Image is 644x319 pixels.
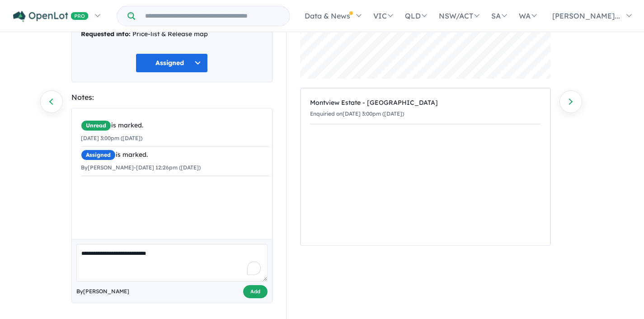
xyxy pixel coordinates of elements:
span: Assigned [81,150,116,160]
textarea: To enrich screen reader interactions, please activate Accessibility in Grammarly extension settings [76,244,268,281]
div: Notes: [71,91,273,103]
img: Openlot PRO Logo White [13,11,89,22]
span: [PERSON_NAME]... [552,11,620,20]
small: Enquiried on [DATE] 3:00pm ([DATE]) [310,110,404,117]
small: By [PERSON_NAME] - [DATE] 12:26pm ([DATE]) [81,164,201,171]
div: Price-list & Release map [81,29,263,40]
button: Assigned [136,53,208,73]
button: Add [243,285,268,298]
strong: Requested info: [81,30,131,38]
span: By [PERSON_NAME] [76,287,129,296]
input: Try estate name, suburb, builder or developer [137,6,288,26]
div: is marked. [81,150,270,160]
a: Montview Estate - [GEOGRAPHIC_DATA]Enquiried on[DATE] 3:00pm ([DATE]) [310,93,541,124]
div: is marked. [81,120,270,131]
small: [DATE] 3:00pm ([DATE]) [81,135,142,141]
div: Montview Estate - [GEOGRAPHIC_DATA] [310,98,541,108]
span: Unread [81,120,111,131]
